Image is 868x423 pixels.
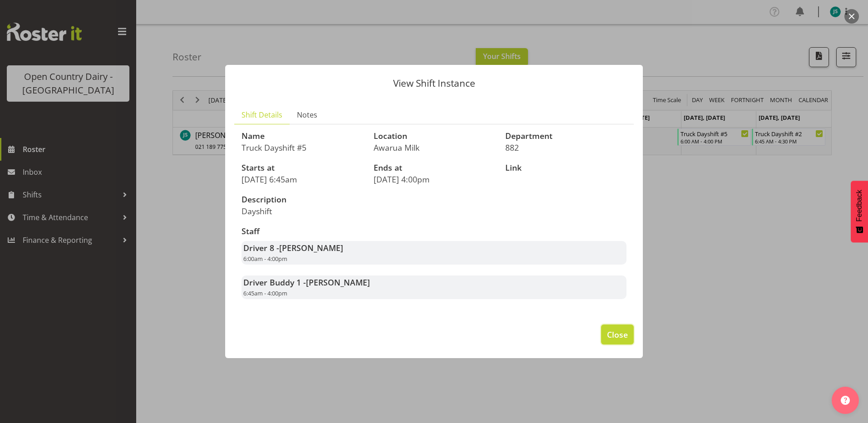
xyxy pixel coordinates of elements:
[242,163,363,172] h3: Starts at
[242,132,363,141] h3: Name
[306,277,370,288] span: [PERSON_NAME]
[243,242,343,253] strong: Driver 8 -
[242,206,429,216] p: Dayshift
[243,277,370,288] strong: Driver Buddy 1 -
[242,143,363,152] p: Truck Dayshift #5
[374,163,495,172] h3: Ends at
[601,325,634,344] button: Close
[841,396,850,405] img: help-xxl-2.png
[297,109,317,120] span: Notes
[279,242,343,253] span: [PERSON_NAME]
[374,174,495,184] p: [DATE] 4:00pm
[243,255,287,263] span: 6:00am - 4:00pm
[242,227,626,236] h3: Staff
[243,289,287,297] span: 6:45am - 4:00pm
[234,79,634,88] p: View Shift Instance
[374,132,495,141] h3: Location
[505,132,626,141] h3: Department
[242,195,429,204] h3: Description
[851,181,868,242] button: Feedback - Show survey
[242,109,282,120] span: Shift Details
[855,190,863,221] span: Feedback
[242,174,363,184] p: [DATE] 6:45am
[505,163,626,172] h3: Link
[374,143,495,152] p: Awarua Milk
[607,329,628,340] span: Close
[505,143,626,152] p: 882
